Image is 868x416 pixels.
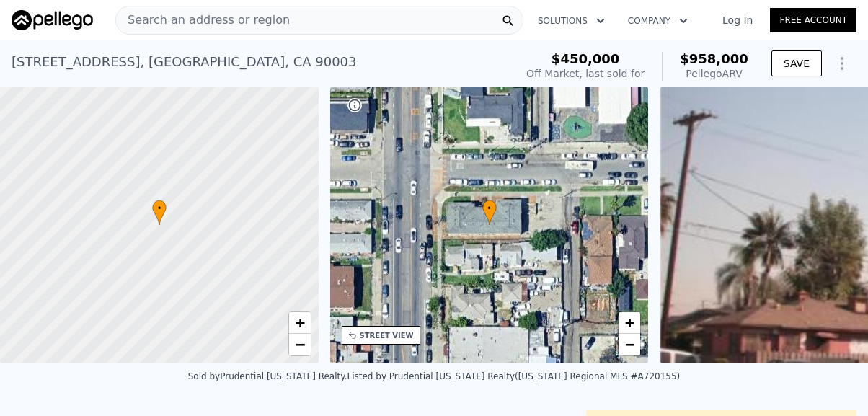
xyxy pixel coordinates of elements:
div: Listed by Prudential [US_STATE] Realty ([US_STATE] Regional MLS #A720155) [347,371,680,381]
a: Zoom out [619,334,640,355]
a: Zoom in [289,312,311,334]
span: − [295,335,304,353]
span: − [625,335,634,353]
span: $958,000 [680,51,748,66]
div: Sold by Prudential [US_STATE] Realty . [188,371,347,381]
span: Search an address or region [116,12,290,29]
a: Free Account [770,8,856,32]
div: STREET VIEW [360,330,414,341]
div: • [152,200,167,225]
div: Off Market, last sold for [526,66,645,81]
button: Solutions [526,8,616,34]
span: + [625,314,634,332]
a: Log In [705,13,770,27]
img: Pellego [12,10,93,30]
div: Pellego ARV [680,66,748,81]
div: [STREET_ADDRESS] , [GEOGRAPHIC_DATA] , CA 90003 [12,52,357,72]
span: • [152,202,167,215]
button: Show Options [828,49,856,78]
div: • [482,200,497,225]
a: Zoom in [619,312,640,334]
span: • [482,202,497,215]
button: Company [616,8,699,34]
span: + [295,314,304,332]
a: Zoom out [289,334,311,355]
button: SAVE [771,50,822,76]
span: $450,000 [552,51,620,66]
